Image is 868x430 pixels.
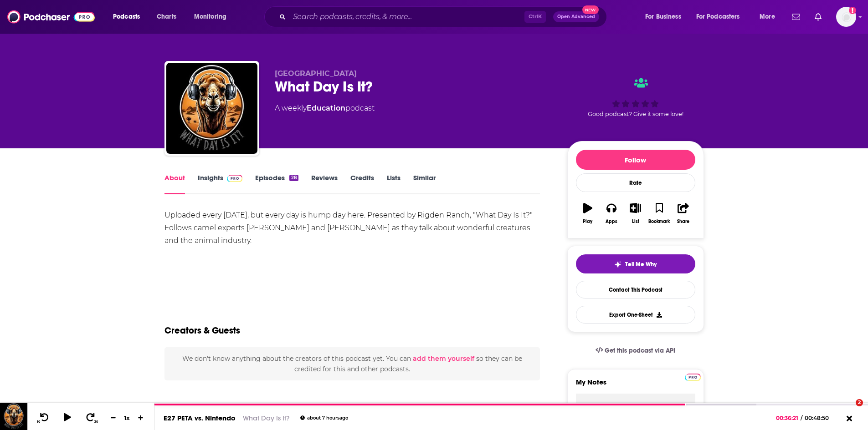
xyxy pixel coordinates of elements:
button: tell me why sparkleTell Me Why [576,254,695,273]
button: open menu [107,10,152,24]
a: About [164,173,185,194]
div: Apps [606,219,617,224]
span: Podcasts [113,10,140,23]
button: Bookmark [647,197,671,230]
div: Good podcast? Give it some love! [567,69,704,126]
div: Search podcasts, credits, & more... [273,6,616,27]
span: Charts [157,10,176,23]
span: For Business [645,10,681,23]
button: open menu [188,10,238,24]
button: add them yourself [413,355,474,362]
span: / [801,415,802,421]
a: Episodes28 [255,173,298,194]
div: Uploaded every [DATE], but every day is hump day here. Presented by Rigden Ranch, "What Day Is It... [164,209,540,247]
img: User Profile [836,7,856,27]
span: Tell Me Why [625,261,657,268]
a: InsightsPodchaser Pro [198,173,243,194]
div: about 7 hours ago [300,415,348,420]
div: 1 x [119,414,135,421]
img: Podchaser - Follow, Share and Rate Podcasts [7,8,95,25]
span: For Podcasters [696,10,740,23]
img: Podchaser Pro [685,374,701,381]
a: Show notifications dropdown [788,9,804,25]
img: Podchaser Pro [227,175,243,182]
a: E27 PETA vs. Nintendo [164,414,236,422]
button: Play [576,197,600,230]
a: Recent Episodes [164,402,234,414]
span: New [582,5,599,14]
a: Reviews [311,173,338,194]
span: 2 [856,399,863,406]
a: Get this podcast via API [588,339,683,362]
a: What Day Is It? [243,414,289,422]
button: Export One-Sheet [576,306,695,324]
button: open menu [639,10,693,24]
a: Education [307,104,345,112]
button: 30 [82,412,100,424]
button: Share [671,197,695,230]
div: Bookmark [648,219,670,224]
a: Credits [350,173,374,194]
span: 00:36:21 [776,415,801,421]
span: More [760,10,775,23]
span: Ctrl K [524,11,546,23]
button: Show profile menu [836,7,856,27]
a: Contact This Podcast [576,281,695,298]
input: Search podcasts, credits, & more... [289,10,524,24]
span: Get this podcast via API [605,347,675,354]
span: 10 [37,420,40,424]
h2: Creators & Guests [164,325,240,336]
a: Pro website [685,372,701,381]
span: 00:48:50 [802,415,838,421]
a: Similar [413,173,436,194]
span: Good podcast? Give it some love! [588,111,683,117]
span: [GEOGRAPHIC_DATA] [275,69,357,78]
span: 30 [94,420,98,424]
div: Play [583,219,592,224]
a: Show notifications dropdown [811,9,825,25]
svg: Add a profile image [849,7,856,14]
img: What Day Is It? [166,63,257,154]
button: Apps [600,197,623,230]
a: Charts [151,10,182,24]
div: Share [677,219,689,224]
button: open menu [753,10,786,24]
button: Follow [576,150,695,170]
span: We don't know anything about the creators of this podcast yet . You can so they can be credited f... [182,354,522,373]
div: List [632,219,639,224]
span: Open Advanced [557,15,595,19]
iframe: Intercom live chat [837,399,859,421]
a: Lists [387,173,401,194]
div: A weekly podcast [275,103,375,114]
img: tell me why sparkle [614,261,621,268]
span: Monitoring [194,10,226,23]
button: open menu [690,10,753,24]
button: 10 [35,412,52,424]
span: Logged in as WesBurdett [836,7,856,27]
div: 28 [289,175,298,181]
div: Rate [576,173,695,192]
label: My Notes [576,378,695,394]
button: Open AdvancedNew [553,11,599,22]
button: List [623,197,647,230]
